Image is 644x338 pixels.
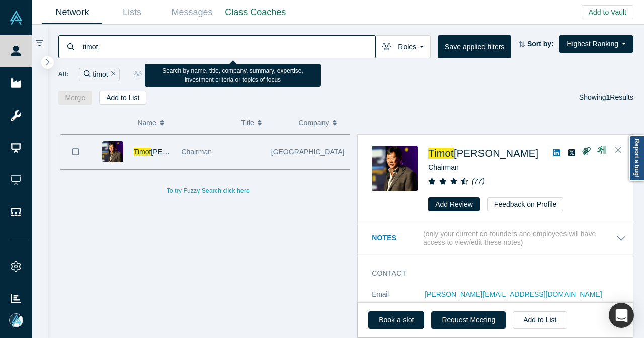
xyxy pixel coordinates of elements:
[134,148,209,156] a: Timot[PERSON_NAME]
[222,1,289,24] a: Class Coaches
[579,91,633,105] div: Showing
[372,289,425,310] dt: Email
[472,177,485,185] i: ( 77 )
[428,148,538,159] a: Timot[PERSON_NAME]
[513,311,567,329] button: Add to List
[108,69,116,80] button: Remove Filter
[375,35,431,58] button: Roles
[82,35,375,58] input: Search by name, title, company, summary, expertise, investment criteria or topics of focus
[58,91,93,105] button: Merge
[134,148,151,156] span: Timot
[102,1,162,24] a: Lists
[60,135,92,169] button: Bookmark
[9,313,23,327] img: Mia Scott's Account
[372,268,612,279] h3: Contact
[454,148,538,159] span: [PERSON_NAME]
[178,69,186,80] button: Remove Filter
[137,112,156,133] span: Name
[372,146,418,191] img: Timothy Chou's Profile Image
[438,35,511,58] button: Save applied filters
[428,163,459,171] span: Chairman
[299,112,346,133] button: Company
[299,112,329,133] span: Company
[181,148,212,156] span: Chairman
[527,40,554,48] strong: Sort by:
[42,1,102,24] a: Network
[611,142,626,158] button: Close
[162,1,222,24] a: Messages
[487,197,564,211] button: Feedback on Profile
[102,141,123,162] img: Timothy Chou's Profile Image
[79,68,120,81] div: timot
[151,148,209,156] span: [PERSON_NAME]
[425,290,602,298] a: [PERSON_NAME][EMAIL_ADDRESS][DOMAIN_NAME]
[606,93,633,101] span: Results
[428,148,454,159] span: Timot
[137,112,230,133] button: Name
[368,311,424,329] a: Book a slot
[99,91,146,105] button: Add to List
[559,35,633,53] button: Highest Ranking
[241,112,288,133] button: Title
[372,233,421,243] h3: Notes
[428,197,480,211] button: Add Review
[241,112,254,133] span: Title
[606,93,610,101] strong: 1
[58,69,69,79] span: All:
[582,5,633,19] button: Add to Vault
[372,230,626,247] button: Notes (only your current co-founders and employees will have access to view/edit these notes)
[159,184,257,197] button: To try Fuzzy Search click here
[149,68,190,81] div: Faculty
[629,135,644,181] a: Report a bug!
[431,311,506,329] button: Request Meeting
[423,230,616,247] p: (only your current co-founders and employees will have access to view/edit these notes)
[271,148,345,156] span: [GEOGRAPHIC_DATA]
[9,11,23,25] img: Alchemist Vault Logo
